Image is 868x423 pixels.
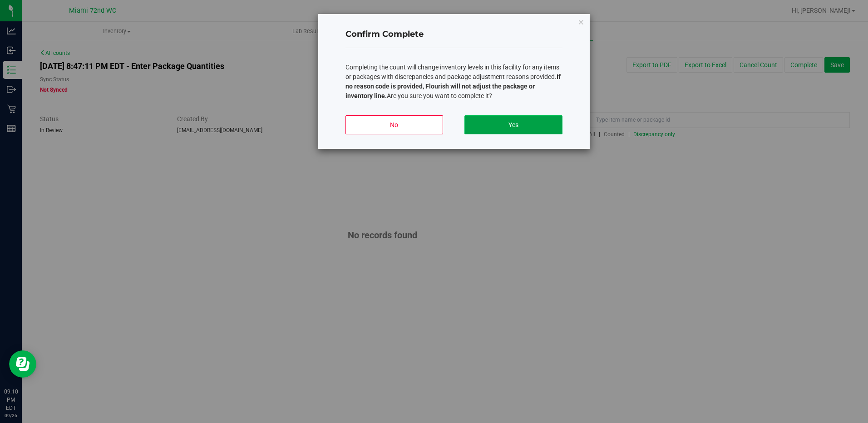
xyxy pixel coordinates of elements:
[345,73,561,99] b: If no reason code is provided, Flourish will not adjust the package or inventory line.
[345,29,562,40] h4: Confirm Complete
[345,64,561,99] span: Completing the count will change inventory levels in this facility for any items or packages with...
[345,115,443,134] button: No
[9,350,36,378] iframe: Resource center
[464,115,562,134] button: Yes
